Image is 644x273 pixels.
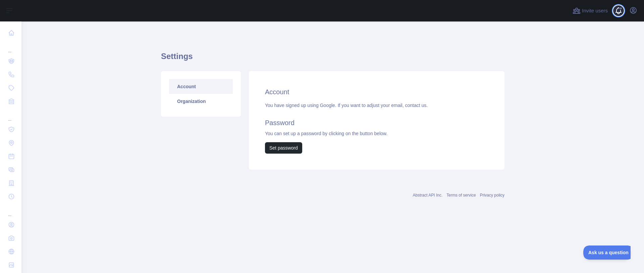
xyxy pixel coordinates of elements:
[265,118,488,127] h2: Password
[169,94,233,109] a: Organization
[582,7,608,15] span: Invite users
[5,109,16,122] div: ...
[265,87,488,97] h2: Account
[571,5,609,16] button: Invite users
[480,193,504,198] a: Privacy policy
[405,103,428,108] a: contact us.
[5,204,16,217] div: ...
[265,142,302,154] button: Set password
[5,40,16,54] div: ...
[265,102,488,154] div: You have signed up using Google. If you want to adjust your email, You can set up a password by c...
[413,193,443,198] a: Abstract API Inc.
[169,79,233,94] a: Account
[446,193,476,198] a: Terms of service
[161,51,504,67] h1: Settings
[583,245,631,260] iframe: Toggle Customer Support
